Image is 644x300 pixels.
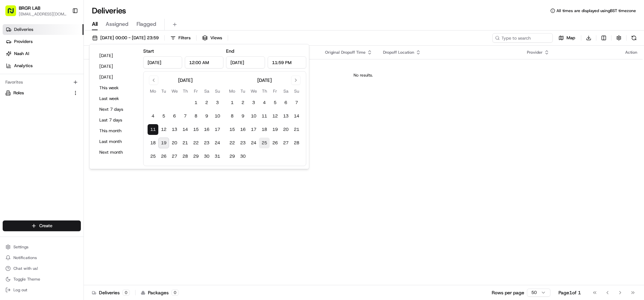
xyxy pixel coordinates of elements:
span: Views [210,35,222,41]
button: 4 [148,111,158,121]
img: 1736555255976-a54dd68f-1ca7-489b-9aae-adbdc363a1c4 [7,64,19,76]
th: Thursday [259,88,270,95]
button: 30 [237,151,248,162]
button: BRGR LAB [19,5,40,11]
button: 1 [191,97,201,108]
button: 25 [148,151,158,162]
span: Assigned [106,20,128,28]
button: 29 [191,151,201,162]
button: 28 [291,138,302,148]
button: BRGR LAB[EMAIL_ADDRESS][DOMAIN_NAME] [3,3,69,19]
span: All times are displayed using BST timezone [556,8,636,13]
p: Welcome 👋 [7,27,122,38]
button: 10 [248,111,259,121]
div: Action [625,50,637,55]
button: 21 [180,138,191,148]
a: Providers [3,36,84,47]
button: 9 [201,111,212,121]
input: Time [268,56,307,68]
button: 28 [180,151,191,162]
div: [DATE] [178,77,193,84]
button: Notifications [3,253,81,262]
button: 17 [212,124,223,135]
a: Deliveries [3,24,84,35]
div: We're available if you need us! [23,71,85,76]
span: Roles [13,90,24,96]
button: [DATE] [96,72,137,82]
button: 17 [248,124,259,135]
button: [EMAIL_ADDRESS][DOMAIN_NAME] [19,11,67,17]
span: Filters [178,35,191,41]
span: Notifications [13,255,37,260]
button: 25 [259,138,270,148]
span: Chat with us! [13,266,38,271]
a: Nash AI [3,48,84,59]
button: 18 [148,138,158,148]
button: Log out [3,285,81,295]
button: 20 [169,138,180,148]
button: This week [96,83,137,93]
button: 23 [237,138,248,148]
button: Go to next month [291,76,301,85]
span: Knowledge Base [13,97,51,104]
button: [DATE] [96,62,137,71]
th: Saturday [280,88,291,95]
button: 8 [191,111,201,121]
label: End [226,48,234,54]
button: Views [199,33,225,43]
button: 31 [212,151,223,162]
button: 21 [291,124,302,135]
span: Dropoff Location [383,50,414,55]
th: Wednesday [248,88,259,95]
button: 9 [237,111,248,121]
th: Saturday [201,88,212,95]
button: 3 [248,97,259,108]
button: 12 [158,124,169,135]
a: Roles [5,90,70,96]
button: 6 [169,111,180,121]
span: Providers [14,39,33,45]
span: Toggle Theme [13,277,40,282]
button: 14 [180,124,191,135]
span: Map [567,35,575,41]
input: Time [185,56,224,68]
button: 1 [227,97,237,108]
button: 11 [148,124,158,135]
span: Analytics [14,63,33,69]
button: Toggle Theme [3,274,81,284]
div: 0 [171,290,179,296]
button: Settings [3,242,81,252]
button: 2 [201,97,212,108]
button: 27 [280,138,291,148]
button: Create [3,220,81,231]
div: Page 1 of 1 [558,289,581,296]
button: 30 [201,151,212,162]
th: Wednesday [169,88,180,95]
p: Rows per page [492,289,524,296]
input: Date [143,56,182,68]
button: 3 [212,97,223,108]
span: [DATE] 00:00 - [DATE] 23:59 [100,35,159,41]
span: Create [39,223,52,229]
button: Map [555,33,578,43]
button: Go to previous month [149,76,158,85]
button: 7 [180,111,191,121]
button: 10 [212,111,223,121]
button: 22 [227,138,237,148]
button: 29 [227,151,237,162]
a: Powered byPylon [47,113,81,119]
button: 20 [280,124,291,135]
span: Original Dropoff Time [325,50,366,55]
div: Start new chat [23,64,110,71]
label: Start [143,48,154,54]
button: Next month [96,148,137,157]
button: 13 [169,124,180,135]
span: Provider [527,50,543,55]
button: Roles [3,88,81,98]
button: 7 [291,97,302,108]
button: 16 [201,124,212,135]
a: 💻API Documentation [54,95,110,107]
input: Date [226,56,265,68]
